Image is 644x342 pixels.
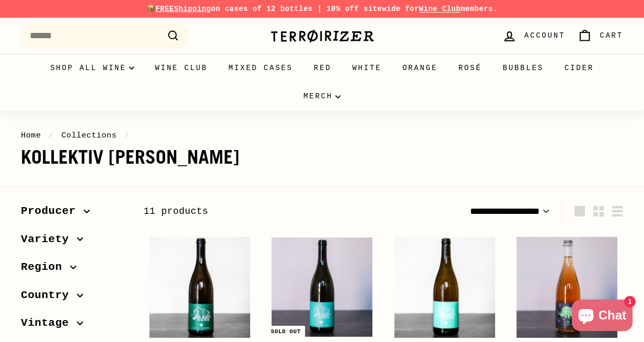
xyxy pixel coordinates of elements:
span: Cart [600,30,623,41]
div: Sold Out [267,326,305,338]
button: Variety [21,228,127,256]
a: Account [496,20,571,51]
span: Vintage [21,314,77,332]
summary: Shop all wine [40,54,145,82]
span: / [122,131,132,140]
a: Wine Club [145,54,218,82]
strong: FREE [156,5,174,13]
span: Variety [21,231,77,248]
a: Home [21,131,41,140]
a: Rosé [448,54,493,82]
button: Producer [21,200,127,228]
span: Region [21,258,70,276]
span: Account [524,30,565,41]
a: White [342,54,392,82]
button: Region [21,256,127,284]
span: Producer [21,202,84,220]
a: Mixed Cases [218,54,303,82]
a: Orange [392,54,448,82]
a: Cider [554,54,604,82]
div: 11 products [144,204,383,219]
a: Red [303,54,342,82]
span: Country [21,287,77,304]
nav: breadcrumbs [21,129,623,142]
button: Vintage [21,312,127,340]
a: Bubbles [492,54,554,82]
span: Shipping [174,5,211,13]
a: Collections [61,131,116,140]
a: Cart [571,20,629,51]
span: / [46,131,56,140]
button: Country [21,284,127,312]
a: Wine Club [419,5,461,13]
inbox-online-store-chat: Shopify online store chat [569,300,636,334]
h1: Kollektiv [PERSON_NAME] [21,147,623,168]
summary: Merch [293,82,351,110]
p: 📦 on cases of 12 bottles | 10% off sitewide for members. [21,3,623,15]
